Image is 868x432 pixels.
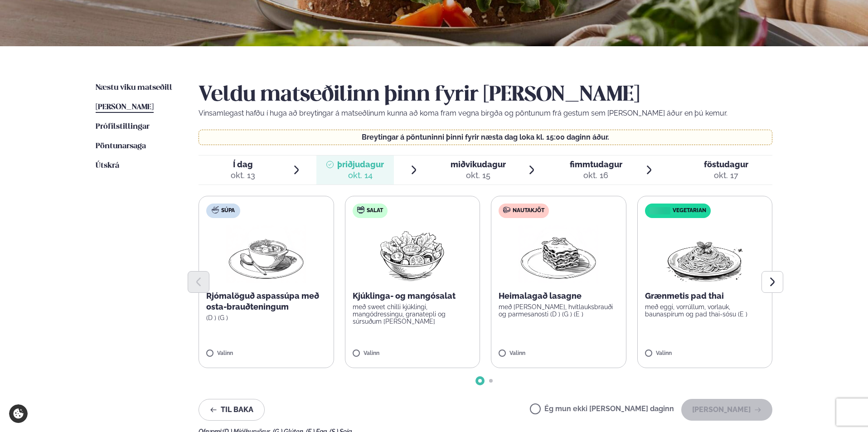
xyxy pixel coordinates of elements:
img: salad.svg [357,206,364,214]
span: Næstu viku matseðill [96,84,172,92]
p: Heimalagað lasagne [499,291,619,301]
p: með eggi, vorrúllum, vorlauk, baunaspírum og pad thai-sósu (E ) [645,303,765,318]
span: Prófílstillingar [96,123,150,131]
img: Lasagna.png [519,225,598,283]
a: Pöntunarsaga [96,141,146,152]
h2: Veldu matseðilinn þinn fyrir [PERSON_NAME] [199,83,772,108]
span: [PERSON_NAME] [96,103,154,111]
span: Útskrá [96,162,119,170]
span: fimmtudagur [570,160,622,169]
span: Í dag [231,159,255,170]
span: föstudagur [704,160,748,169]
p: (D ) (G ) [206,314,326,321]
p: Rjómalöguð aspassúpa með osta-brauðteningum [206,291,326,312]
button: Next slide [761,271,783,293]
span: Vegetarian [673,207,706,214]
button: Previous slide [188,271,209,293]
img: beef.svg [503,206,510,214]
span: þriðjudagur [337,160,384,169]
span: Go to slide 2 [489,379,493,383]
p: Grænmetis pad thai [645,291,765,301]
span: Súpa [221,207,235,214]
img: Spagetti.png [665,225,745,283]
a: [PERSON_NAME] [96,102,154,113]
button: Til baka [199,399,265,421]
div: okt. 16 [570,170,622,181]
span: Go to slide 1 [478,379,482,383]
div: okt. 17 [704,170,748,181]
a: Næstu viku matseðill [96,83,172,93]
button: [PERSON_NAME] [681,399,772,421]
p: Vinsamlegast hafðu í huga að breytingar á matseðlinum kunna að koma fram vegna birgða og pöntunum... [199,108,772,119]
p: Breytingar á pöntuninni þinni fyrir næsta dag loka kl. 15:00 daginn áður. [208,134,763,141]
div: okt. 13 [231,170,255,181]
p: með sweet chilli kjúklingi, mangódressingu, granatepli og súrsuðum [PERSON_NAME] [353,303,473,325]
p: Kjúklinga- og mangósalat [353,291,473,301]
img: Salad.png [372,225,452,283]
span: Nautakjöt [513,207,544,214]
span: Salat [367,207,383,214]
a: Cookie settings [9,404,28,423]
div: okt. 14 [337,170,384,181]
p: með [PERSON_NAME], hvítlauksbrauði og parmesanosti (D ) (G ) (E ) [499,303,619,318]
div: okt. 15 [451,170,506,181]
img: icon [647,207,672,215]
span: Pöntunarsaga [96,142,146,150]
span: miðvikudagur [451,160,506,169]
a: Prófílstillingar [96,121,150,132]
img: soup.svg [212,206,219,214]
a: Útskrá [96,160,119,171]
img: Soup.png [226,225,306,283]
